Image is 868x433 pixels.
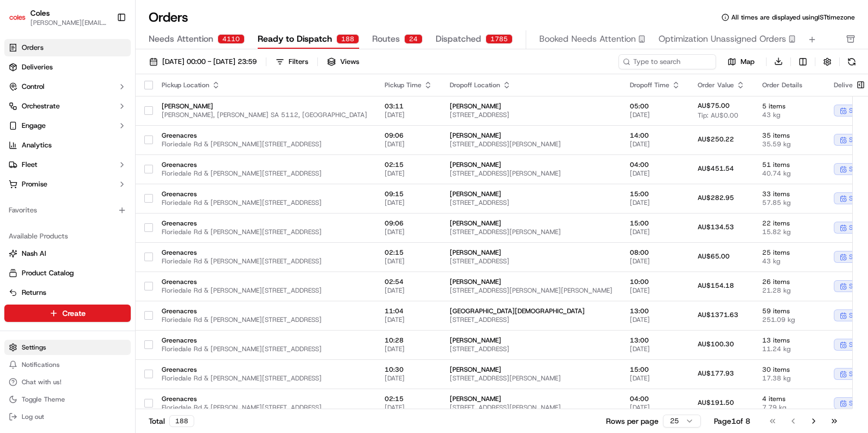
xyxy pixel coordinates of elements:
[450,102,612,111] span: [PERSON_NAME]
[450,345,612,353] span: [STREET_ADDRESS]
[149,415,194,427] div: Total
[385,160,432,169] span: 02:15
[162,57,257,67] span: [DATE] 00:00 - [DATE] 23:59
[162,374,367,383] span: Floriedale Rd & [PERSON_NAME][STREET_ADDRESS]
[698,101,730,110] span: AU$75.00
[731,13,855,22] span: All times are displayed using IST timezone
[385,190,432,198] span: 09:15
[162,336,367,345] span: Greenacres
[7,153,87,172] a: 📗Knowledge Base
[22,43,43,53] span: Orders
[450,286,612,295] span: [STREET_ADDRESS][PERSON_NAME][PERSON_NAME]
[450,140,612,148] span: [STREET_ADDRESS][PERSON_NAME]
[385,102,432,111] span: 03:11
[4,156,131,173] button: Fleet
[22,268,74,278] span: Product Catalog
[539,33,636,46] span: Booked Needs Attention
[385,365,432,374] span: 10:30
[630,190,680,198] span: 15:00
[698,81,745,89] div: Order Value
[404,34,423,44] div: 24
[762,345,816,353] span: 11.24 kg
[22,82,44,92] span: Control
[169,415,194,427] div: 188
[4,176,131,193] button: Promise
[698,281,734,290] span: AU$154.18
[630,111,680,119] span: [DATE]
[630,395,680,403] span: 04:00
[108,184,131,192] span: Pylon
[4,4,112,30] button: ColesColes[PERSON_NAME][EMAIL_ADDRESS][DOMAIN_NAME]
[4,39,131,56] a: Orders
[762,81,816,89] div: Order Details
[385,131,432,140] span: 09:06
[630,257,680,266] span: [DATE]
[630,345,680,353] span: [DATE]
[698,223,734,231] span: AU$134.53
[162,248,367,257] span: Greenacres
[9,288,126,298] a: Returns
[450,257,612,266] span: [STREET_ADDRESS]
[4,78,131,95] button: Control
[385,345,432,353] span: [DATE]
[162,219,367,228] span: Greenacres
[37,114,137,123] div: We're available if you need us!
[22,157,83,168] span: Knowledge Base
[4,392,131,407] button: Toggle Theme
[162,160,367,169] span: Greenacres
[630,403,680,412] span: [DATE]
[4,264,131,282] button: Product Catalog
[741,57,755,67] span: Map
[22,412,44,421] span: Log out
[37,104,178,114] div: Start new chat
[385,315,432,324] span: [DATE]
[762,307,816,315] span: 59 items
[22,121,46,131] span: Engage
[385,228,432,236] span: [DATE]
[22,101,60,111] span: Orchestrate
[162,395,367,403] span: Greenacres
[630,248,680,257] span: 08:00
[450,169,612,178] span: [STREET_ADDRESS][PERSON_NAME]
[92,158,100,167] div: 💻
[336,34,359,44] div: 188
[450,228,612,236] span: [STREET_ADDRESS][PERSON_NAME]
[11,43,197,61] p: Welcome 👋
[659,33,786,46] span: Optimization Unassigned Orders
[4,59,131,76] a: Deliveries
[22,360,60,369] span: Notifications
[22,140,52,150] span: Analytics
[289,57,308,67] div: Filters
[450,81,612,89] div: Dropoff Location
[385,374,432,383] span: [DATE]
[486,34,513,44] div: 1785
[385,257,432,266] span: [DATE]
[4,228,131,245] div: Available Products
[162,345,367,353] span: Floriedale Rd & [PERSON_NAME][STREET_ADDRESS]
[4,409,131,424] button: Log out
[630,81,680,89] div: Dropoff Time
[22,395,65,404] span: Toggle Theme
[4,340,131,355] button: Settings
[436,33,481,46] span: Dispatched
[22,179,47,189] span: Promise
[162,228,367,236] span: Floriedale Rd & [PERSON_NAME][STREET_ADDRESS]
[762,111,816,119] span: 43 kg
[450,219,612,228] span: [PERSON_NAME]
[450,111,612,119] span: [STREET_ADDRESS]
[9,9,26,26] img: Coles
[762,336,816,345] span: 13 items
[149,33,213,46] span: Needs Attention
[22,378,61,386] span: Chat with us!
[87,153,178,172] a: 💻API Documentation
[162,307,367,315] span: Greenacres
[30,18,108,27] button: [PERSON_NAME][EMAIL_ADDRESS][DOMAIN_NAME]
[762,160,816,169] span: 51 items
[22,62,53,72] span: Deliveries
[322,54,364,69] button: Views
[450,277,612,286] span: [PERSON_NAME]
[630,131,680,140] span: 14:00
[62,308,86,319] span: Create
[630,228,680,236] span: [DATE]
